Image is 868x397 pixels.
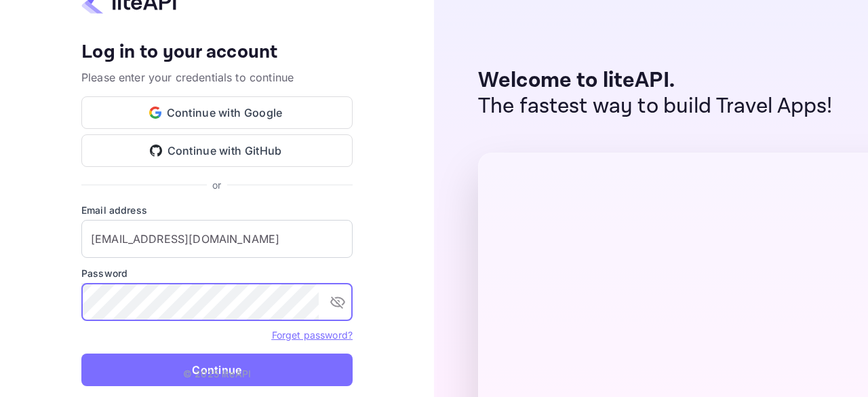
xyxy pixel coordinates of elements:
[81,41,353,64] h4: Log in to your account
[81,96,353,129] button: Continue with Google
[81,203,353,217] label: Email address
[478,94,833,119] p: The fastest way to build Travel Apps!
[81,220,353,258] input: Enter your email address
[81,69,353,86] p: Please enter your credentials to continue
[324,288,351,316] button: toggle password visibility
[81,354,353,386] button: Continue
[272,328,353,341] a: Forget password?
[81,134,353,167] button: Continue with GitHub
[81,266,353,280] label: Password
[212,178,221,192] p: or
[272,329,353,341] a: Forget password?
[300,294,317,310] keeper-lock: Open Keeper Popup
[478,68,833,94] p: Welcome to liteAPI.
[183,366,251,381] p: © 2025 liteAPI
